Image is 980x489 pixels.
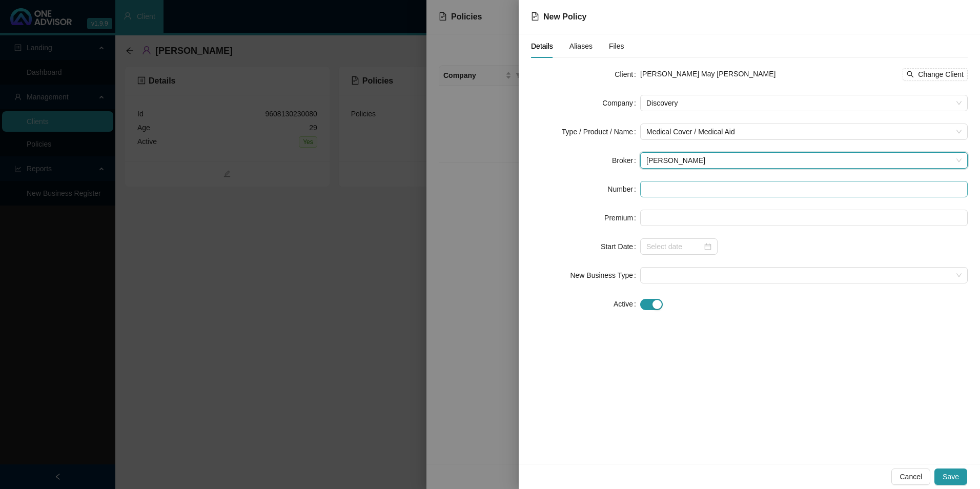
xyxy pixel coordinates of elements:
span: Details [531,43,553,50]
button: Save [934,468,967,485]
label: Client [615,66,640,83]
label: Number [607,181,640,197]
button: Cancel [891,468,930,485]
span: Change Client [918,69,964,80]
button: Change Client [903,68,968,80]
span: Cancel [900,471,922,482]
span: Medical Cover / Medical Aid [646,124,962,139]
span: New Policy [543,12,586,21]
label: New Business Type [570,267,640,283]
span: [PERSON_NAME] May [PERSON_NAME] [640,70,776,78]
label: Start Date [601,238,640,255]
span: Save [943,471,959,482]
span: search [907,71,914,78]
label: Company [602,95,640,111]
label: Broker [612,152,640,169]
span: Discovery [646,95,962,111]
span: file-text [531,12,539,21]
label: Active [614,296,640,312]
input: Select date [646,241,702,252]
span: Files [609,43,624,50]
span: Aliases [569,43,593,50]
label: Type / Product / Name [562,124,640,140]
span: Chanel Francis [646,153,962,168]
label: Premium [604,210,640,226]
